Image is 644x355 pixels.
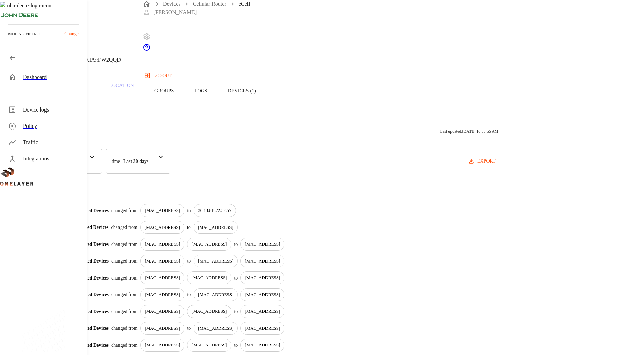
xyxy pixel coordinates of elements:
p: time : [112,158,122,165]
p: to [234,274,238,282]
p: [MAC_ADDRESS] [145,342,180,349]
p: [PERSON_NAME] [153,8,197,16]
a: Devices [163,1,181,7]
p: [MAC_ADDRESS] [191,274,227,281]
button: Logs [184,69,218,113]
p: [MAC_ADDRESS] [245,291,280,298]
button: Groups [144,69,184,113]
p: [MAC_ADDRESS] [191,342,227,349]
a: Cellular Router [193,1,226,7]
p: [MAC_ADDRESS] [245,325,280,332]
p: to [234,308,238,315]
p: changed from [111,342,137,349]
button: export [466,155,498,168]
span: Support Portal [143,47,151,52]
p: changed from [111,308,137,315]
p: [MAC_ADDRESS] [191,241,227,248]
p: Connected Devices [71,257,109,265]
p: [MAC_ADDRESS] [245,274,280,281]
p: [MAC_ADDRESS] [145,308,180,315]
p: 30:13:8B:22:32:57 [198,207,231,214]
p: 1079 results [17,190,498,199]
p: to [187,257,191,265]
p: to [187,291,191,298]
p: changed from [111,224,137,231]
p: Connected Devices [71,291,109,298]
button: logout [143,70,174,81]
p: changed from [111,325,137,332]
p: to [234,241,238,248]
button: Devices (1) [218,69,266,113]
p: [MAC_ADDRESS] [145,207,180,214]
p: [MAC_ADDRESS] [145,224,180,231]
p: to [234,342,238,349]
p: Connected Devices [71,207,109,214]
p: Connected Devices [71,342,109,349]
p: [MAC_ADDRESS] [245,258,280,265]
p: [MAC_ADDRESS] [145,258,180,265]
p: [MAC_ADDRESS] [245,241,280,248]
p: changed from [111,257,137,265]
p: [MAC_ADDRESS] [145,325,180,332]
p: Connected Devices [71,241,109,248]
p: [MAC_ADDRESS] [198,224,233,231]
p: [MAC_ADDRESS] [191,308,227,315]
p: Connected Devices [71,325,109,332]
p: [MAC_ADDRESS] [245,308,280,315]
a: Location [99,69,144,113]
p: [MAC_ADDRESS] [198,291,233,298]
p: Last 30 days [123,158,149,165]
p: [MAC_ADDRESS] [245,342,280,349]
p: changed from [111,274,137,282]
p: changed from [111,207,137,214]
p: Connected Devices [71,308,109,315]
p: Last updated: [DATE] 10:33:55 AM [440,128,498,134]
p: Connected Devices [71,274,109,282]
p: Connected Devices [70,224,108,231]
p: to [187,207,191,214]
p: changed from [111,291,137,298]
p: [MAC_ADDRESS] [145,291,180,298]
p: [MAC_ADDRESS] [145,274,180,281]
a: logout [143,70,588,81]
p: [MAC_ADDRESS] [198,325,233,332]
p: changed from [111,241,137,248]
p: to [187,325,191,332]
a: onelayer-support [143,47,151,52]
p: [MAC_ADDRESS] [145,241,180,248]
p: [MAC_ADDRESS] [198,258,233,265]
p: to [187,224,191,231]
